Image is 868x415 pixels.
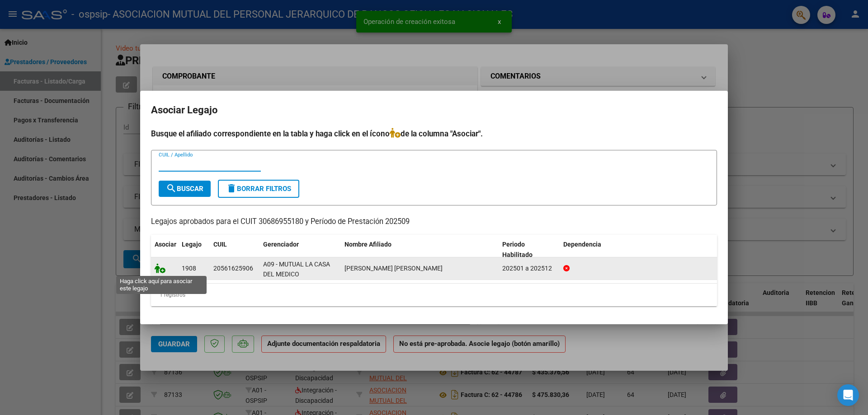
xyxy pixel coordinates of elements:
span: 1908 [182,265,196,272]
p: Legajos aprobados para el CUIT 30686955180 y Período de Prestación 202509 [151,216,717,228]
div: Open Intercom Messenger [837,384,859,406]
div: 202501 a 202512 [502,263,556,274]
div: 1 registros [151,284,717,306]
datatable-header-cell: Gerenciador [259,235,341,265]
span: Gerenciador [263,241,299,248]
span: Nombre Afiliado [344,241,392,248]
h2: Asociar Legajo [151,102,717,119]
h4: Busque el afiliado correspondiente en la tabla y haga click en el ícono de la columna "Asociar". [151,128,717,140]
datatable-header-cell: CUIL [210,235,259,265]
span: Legajo [182,241,202,248]
button: Buscar [159,181,211,197]
datatable-header-cell: Periodo Habilitado [499,235,560,265]
span: Periodo Habilitado [502,241,533,258]
div: 20561625906 [213,263,253,274]
datatable-header-cell: Legajo [178,235,210,265]
span: CUIL [213,241,227,248]
span: A09 - MUTUAL LA CASA DEL MEDICO [263,261,330,278]
span: Dependencia [563,241,601,248]
span: OJEDA FERNANDO JOSUE [344,265,443,272]
datatable-header-cell: Asociar [151,235,178,265]
datatable-header-cell: Nombre Afiliado [341,235,499,265]
span: Asociar [155,241,176,248]
span: Buscar [166,185,203,193]
datatable-header-cell: Dependencia [560,235,717,265]
button: Borrar Filtros [218,180,299,198]
mat-icon: delete [226,183,237,194]
span: Borrar Filtros [226,185,291,193]
mat-icon: search [166,183,177,194]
